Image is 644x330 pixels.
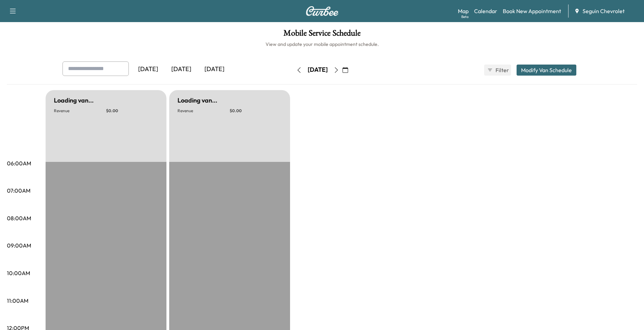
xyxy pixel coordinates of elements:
[177,108,230,114] p: Revenue
[503,7,561,15] a: Book New Appointment
[7,269,30,277] p: 10:00AM
[54,108,106,114] p: Revenue
[198,61,231,77] div: [DATE]
[7,241,31,250] p: 09:00AM
[230,108,282,114] p: $ 0.00
[474,7,497,15] a: Calendar
[496,66,508,74] span: Filter
[54,96,94,105] h5: Loading van...
[484,65,511,76] button: Filter
[7,41,637,48] h6: View and update your mobile appointment schedule.
[583,7,625,15] span: Seguin Chevrolet
[458,7,469,15] a: MapBeta
[7,297,28,305] p: 11:00AM
[165,61,198,77] div: [DATE]
[306,6,339,16] img: Curbee Logo
[106,108,158,114] p: $ 0.00
[132,61,165,77] div: [DATE]
[308,66,328,74] div: [DATE]
[7,159,31,167] p: 06:00AM
[7,29,637,41] h1: Mobile Service Schedule
[461,14,469,19] div: Beta
[7,214,31,222] p: 08:00AM
[7,186,30,195] p: 07:00AM
[177,96,217,105] h5: Loading van...
[517,65,576,76] button: Modify Van Schedule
